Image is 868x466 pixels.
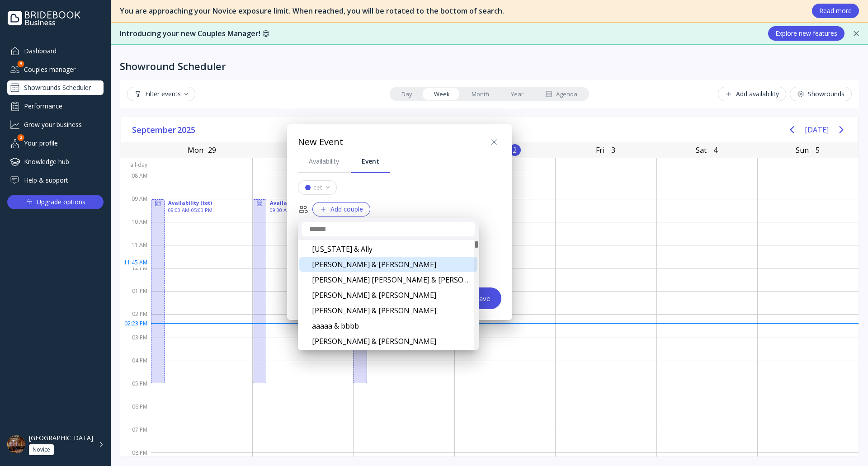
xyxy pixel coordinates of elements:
div: [PERSON_NAME] & [PERSON_NAME] [299,334,477,349]
div: [PERSON_NAME] & [PERSON_NAME] [299,257,477,272]
div: [PERSON_NAME] & [PERSON_NAME] [299,303,477,318]
div: [US_STATE] & Ally [299,241,477,257]
div: aaaaa & bbbb [299,318,477,334]
div: [PERSON_NAME] [PERSON_NAME] & [PERSON_NAME] [299,272,477,287]
div: [PERSON_NAME] & [PERSON_NAME] [299,287,477,303]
